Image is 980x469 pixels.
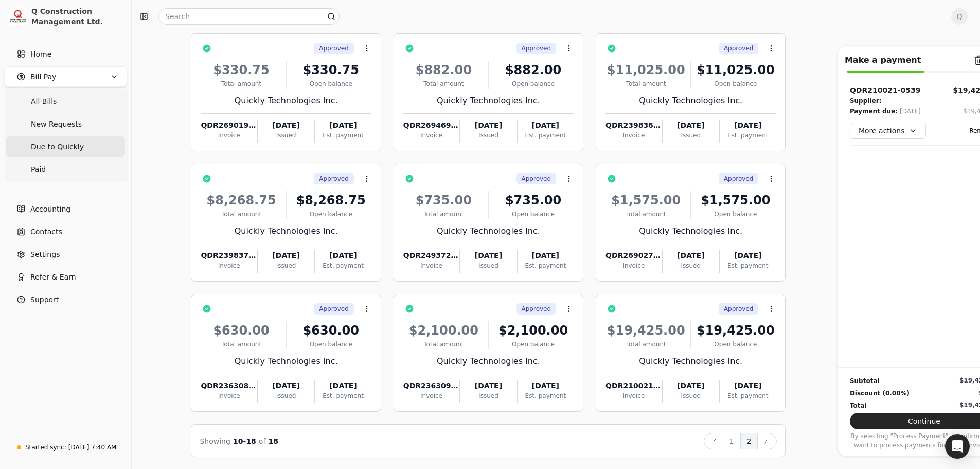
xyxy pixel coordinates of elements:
div: Total amount [201,340,281,349]
div: Quickly Technologies Inc. [605,225,776,237]
span: Due to Quickly [31,142,84,152]
div: Issued [663,261,719,270]
div: $11,025.00 [695,61,776,79]
div: Quickly Technologies Inc. [403,95,574,107]
div: Open balance [493,210,574,219]
a: Paid [6,159,125,180]
div: Issued [460,131,516,140]
div: Issued [258,391,314,401]
div: Open balance [291,79,371,89]
div: Open balance [695,210,776,219]
div: [DATE] [720,120,776,131]
div: Quickly Technologies Inc. [605,95,776,107]
div: Total amount [605,79,686,89]
div: $19,425.00 [605,321,686,340]
span: Bill Pay [30,72,56,82]
div: Invoice [201,391,257,401]
span: All Bills [31,96,57,107]
button: 2 [740,433,758,449]
div: Issued [663,391,719,401]
span: Accounting [30,204,70,215]
div: Quickly Technologies Inc. [403,355,574,368]
div: Total amount [201,210,281,219]
span: Contacts [30,227,62,237]
span: Approved [724,44,754,53]
div: $882.00 [493,61,574,79]
div: [DATE] [663,250,719,261]
div: Issued [663,131,719,140]
button: 1 [723,433,741,449]
div: $2,100.00 [493,321,574,340]
div: Quickly Technologies Inc. [201,95,371,107]
button: Refer & Earn [4,267,127,287]
img: 3171ca1f-602b-4dfe-91f0-0ace091e1481.jpeg [9,7,27,26]
div: $735.00 [493,191,574,210]
span: Showing [200,437,230,445]
a: Accounting [4,199,127,219]
div: $630.00 [201,321,281,340]
div: Q Construction Management Ltd. [31,6,122,27]
div: Open Intercom Messenger [945,434,970,459]
div: Est. payment [518,261,574,270]
div: $8,268.75 [201,191,281,210]
input: Search [158,8,340,25]
div: Invoice [605,261,662,270]
div: $8,268.75 [291,191,371,210]
span: Settings [30,249,60,260]
div: [DATE] [258,380,314,391]
div: [DATE] [518,120,574,131]
a: New Requests [6,114,125,134]
div: Open balance [493,79,574,89]
div: [DATE] [315,380,371,391]
div: Quickly Technologies Inc. [403,225,574,237]
div: $735.00 [403,191,484,210]
div: [DATE] [315,250,371,261]
span: Support [30,294,59,305]
div: Subtotal [850,376,880,386]
button: Support [4,289,127,310]
div: [DATE] [460,250,516,261]
div: Invoice [605,131,662,140]
div: Quickly Technologies Inc. [201,225,371,237]
div: QDR239837-15-1 [201,250,257,261]
span: 10 - 18 [233,437,256,445]
div: [DATE] 7:40 AM [68,443,117,452]
div: Invoice [605,391,662,401]
div: Issued [258,261,314,270]
div: [DATE] [720,380,776,391]
div: Total amount [403,340,484,349]
span: Paid [31,164,46,175]
div: QDR269027-007 [605,250,662,261]
button: Q [951,8,968,25]
div: Total amount [403,210,484,219]
div: Est. payment [518,131,574,140]
span: 18 [268,437,278,445]
div: Open balance [695,79,776,89]
div: QDR269469-020 [403,120,459,131]
div: Est. payment [518,391,574,401]
div: Total amount [605,340,686,349]
a: Home [4,44,127,64]
div: $1,575.00 [695,191,776,210]
div: QDR236309-004 [403,380,459,391]
div: Total [850,401,867,411]
div: Invoice [403,391,459,401]
div: $19,425.00 [695,321,776,340]
div: Total amount [605,210,686,219]
div: Est. payment [315,391,371,401]
span: Approved [724,304,754,314]
div: Issued [460,261,516,270]
div: Discount (0.00%) [850,388,910,398]
div: Est. payment [720,391,776,401]
div: Invoice [403,131,459,140]
span: Approved [522,44,551,53]
a: Due to Quickly [6,136,125,157]
span: Approved [522,174,551,183]
span: Approved [522,304,551,314]
a: Settings [4,244,127,265]
div: $330.75 [201,61,281,79]
button: Bill Pay [4,66,127,87]
span: New Requests [31,119,82,130]
div: $2,100.00 [403,321,484,340]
